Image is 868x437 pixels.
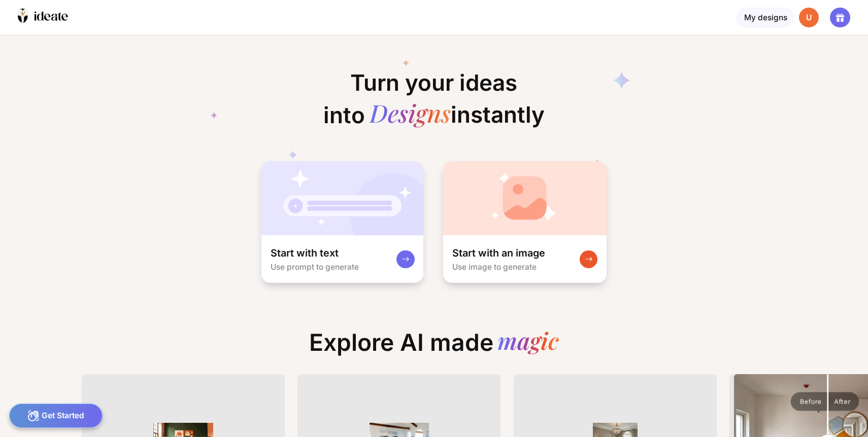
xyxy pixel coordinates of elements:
[271,262,359,272] div: Use prompt to generate
[452,262,537,272] div: Use image to generate
[497,329,559,356] div: magic
[443,161,606,235] img: startWithImageCardBg.jpg
[261,161,423,235] img: startWithTextCardBg.jpg
[452,246,545,260] div: Start with an image
[737,8,794,28] div: My designs
[271,246,339,260] div: Start with text
[9,404,103,428] div: Get Started
[799,8,819,28] div: U
[300,329,568,366] div: Explore AI made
